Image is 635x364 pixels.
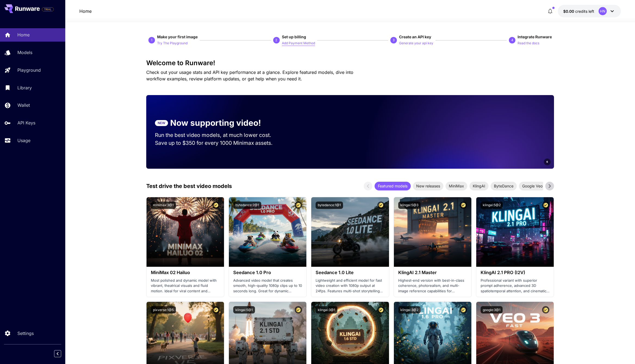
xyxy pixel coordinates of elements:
button: Try The Playground [157,40,188,46]
span: Set up billing [282,34,306,39]
p: 3 [393,38,395,43]
div: KlingAI [469,182,488,190]
button: $0.00HN [558,5,621,17]
button: Add Payment Method [282,40,315,46]
button: Certified Model – Vetted for best performance and includes a commercial license. [212,202,220,209]
button: google:3@1 [481,306,503,313]
button: Certified Model – Vetted for best performance and includes a commercial license. [377,306,385,313]
button: klingai:3@2 [398,306,421,313]
button: Read the docs [518,40,539,46]
span: Google Veo [519,183,546,189]
button: Certified Model – Vetted for best performance and includes a commercial license. [295,306,302,313]
button: Generate your api key [399,40,433,46]
p: Most polished and dynamic model with vibrant, theatrical visuals and fluid motion. Ideal for vira... [151,278,220,294]
div: HN [599,7,607,15]
p: Run the best video models, at much lower cost. [155,131,282,139]
span: Create an API key [399,34,431,39]
p: 1 [151,38,153,43]
p: Test drive the best video models [146,182,232,190]
p: Usage [17,137,30,144]
h3: MiniMax 02 Hailuo [151,270,220,275]
button: klingai:5@3 [398,202,421,209]
img: alt [476,197,554,267]
div: Collapse sidebar [58,349,65,359]
p: Now supporting video! [170,117,261,129]
button: Certified Model – Vetted for best performance and includes a commercial license. [377,202,385,209]
p: Settings [17,330,34,337]
img: alt [147,197,224,267]
button: klingai:5@1 [233,306,255,313]
span: MiniMax [446,183,467,189]
p: NEW [158,121,165,125]
p: Library [17,84,32,91]
div: $0.00 [563,8,594,14]
p: API Keys [17,120,35,126]
button: minimax:3@1 [151,202,176,209]
h3: KlingAI 2.1 Master [398,270,467,275]
button: Certified Model – Vetted for best performance and includes a commercial license. [212,306,220,313]
span: Check out your usage stats and API key performance at a glance. Explore featured models, dive int... [146,70,353,81]
div: ByteDance [491,182,517,190]
div: New releases [413,182,443,190]
p: Highest-end version with best-in-class coherence, photorealism, and multi-image reference capabil... [398,278,467,294]
p: Lightweight and efficient model for fast video creation with 1080p output at 24fps. Features mult... [316,278,384,294]
div: MiniMax [446,182,467,190]
span: TRIAL [42,7,54,11]
span: New releases [413,183,443,189]
p: Professional variant with superior prompt adherence, advanced 3D spatiotemporal attention, and ci... [481,278,549,294]
a: Home [79,8,92,14]
p: Try The Playground [157,41,188,46]
span: Make your first image [157,34,198,39]
div: Featured models [375,182,411,190]
span: credits left [575,9,594,14]
button: Certified Model – Vetted for best performance and includes a commercial license. [542,202,549,209]
button: Certified Model – Vetted for best performance and includes a commercial license. [460,202,467,209]
nav: breadcrumb [79,8,92,14]
h3: Seedance 1.0 Lite [316,270,384,275]
p: Generate your api key [399,41,433,46]
img: alt [229,197,306,267]
span: ByteDance [491,183,517,189]
button: Collapse sidebar [54,350,61,357]
p: Models [17,49,32,56]
span: KlingAI [469,183,488,189]
button: Certified Model – Vetted for best performance and includes a commercial license. [542,306,549,313]
span: Featured models [375,183,411,189]
span: Integrate Runware [518,34,552,39]
p: Playground [17,67,41,73]
p: Save up to $350 for every 1000 Minimax assets. [155,139,282,147]
button: klingai:3@1 [316,306,337,313]
button: Certified Model – Vetted for best performance and includes a commercial license. [295,202,302,209]
p: 4 [511,38,513,43]
button: Certified Model – Vetted for best performance and includes a commercial license. [460,306,467,313]
h3: KlingAI 2.1 PRO (I2V) [481,270,549,275]
button: pixverse:1@5 [151,306,176,313]
span: Add your payment card to enable full platform functionality. [42,6,54,12]
p: Add Payment Method [282,41,315,46]
h3: Welcome to Runware! [146,59,554,67]
p: Advanced video model that creates smooth, high-quality 1080p clips up to 10 seconds long. Great f... [233,278,302,294]
h3: Seedance 1.0 Pro [233,270,302,275]
p: 2 [275,38,277,43]
button: bytedance:2@1 [233,202,261,209]
span: 6 [546,160,548,164]
button: bytedance:1@1 [316,202,343,209]
p: Wallet [17,102,30,108]
img: alt [311,197,389,267]
span: $0.00 [563,9,575,14]
img: alt [394,197,471,267]
button: klingai:5@2 [481,202,503,209]
p: Read the docs [518,41,539,46]
p: Home [17,32,30,38]
div: Google Veo [519,182,546,190]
